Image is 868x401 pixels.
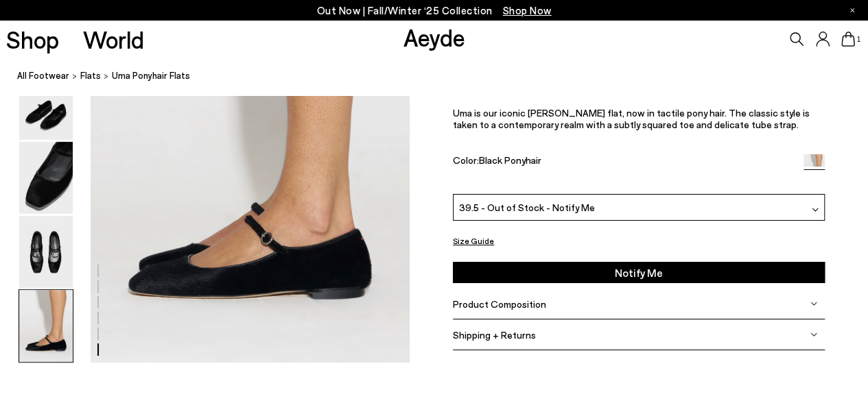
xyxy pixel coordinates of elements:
img: Uma Ponyhair Flats - Image 3 [19,68,73,140]
a: 1 [841,32,855,47]
span: Navigate to /collections/new-in [503,4,552,16]
img: svg%3E [810,300,817,307]
a: Aeyde [403,23,465,51]
a: Shop [6,27,59,51]
img: Uma Ponyhair Flats - Image 5 [19,216,73,288]
img: Uma Ponyhair Flats - Image 4 [19,142,73,214]
span: Uma Ponyhair Flats [112,69,190,83]
div: Color: [453,154,791,170]
img: svg%3E [810,331,817,338]
span: Black Ponyhair [479,154,541,166]
a: flats [80,69,101,83]
button: Notify Me [453,261,825,282]
span: 1 [855,36,862,43]
button: Size Guide [453,232,494,250]
nav: breadcrumb [17,58,868,95]
span: Shipping + Returns [453,329,536,341]
p: Out Now | Fall/Winter ‘25 Collection [317,2,552,19]
img: svg%3E [812,206,819,213]
span: flats [80,70,101,81]
img: Uma Ponyhair Flats - Image 6 [19,290,73,362]
a: World [83,27,144,51]
a: All Footwear [17,69,69,83]
span: Uma is our iconic [PERSON_NAME] flat, now in tactile pony hair. The classic style is taken to a c... [453,107,810,130]
span: 39.5 - Out of Stock - Notify Me [459,199,595,214]
span: Product Composition [453,298,546,310]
